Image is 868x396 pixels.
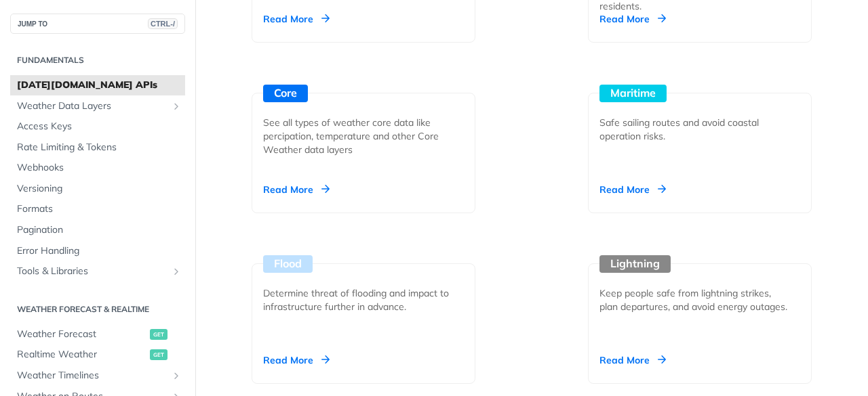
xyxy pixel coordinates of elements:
a: Access Keys [10,116,185,137]
span: Rate Limiting & Tokens [17,141,182,154]
a: Weather Data LayersShow subpages for Weather Data Layers [10,96,185,116]
div: Read More [599,353,666,367]
span: Error Handling [17,244,182,258]
button: JUMP TOCTRL-/ [10,14,185,34]
a: Lightning Keep people safe from lightning strikes, plan departures, and avoid energy outages. Rea... [583,213,817,384]
div: Lightning [599,255,671,273]
a: Formats [10,199,185,219]
a: Maritime Safe sailing routes and avoid coastal operation risks. Read More [583,43,817,213]
div: Core [263,85,308,102]
span: [DATE][DOMAIN_NAME] APIs [17,79,182,92]
a: Core See all types of weather core data like percipation, temperature and other Core Weather data... [246,43,481,213]
div: Read More [263,183,330,196]
span: Pagination [17,223,182,237]
a: Weather TimelinesShow subpages for Weather Timelines [10,366,185,386]
div: Read More [599,12,666,26]
a: Error Handling [10,241,185,261]
span: get [150,329,167,340]
a: Flood Determine threat of flooding and impact to infrastructure further in advance. Read More [246,213,481,384]
div: See all types of weather core data like percipation, temperature and other Core Weather data layers [263,116,453,156]
button: Show subpages for Weather Timelines [171,370,182,381]
span: get [150,349,167,360]
button: Show subpages for Tools & Libraries [171,266,182,277]
a: Pagination [10,220,185,240]
a: Webhooks [10,158,185,178]
span: Tools & Libraries [17,265,167,278]
h2: Fundamentals [10,54,185,66]
div: Read More [599,183,666,196]
a: Weather Forecastget [10,324,185,345]
div: Maritime [599,85,667,102]
span: Weather Data Layers [17,100,167,113]
div: Determine threat of flooding and impact to infrastructure further in advance. [263,286,453,313]
span: Versioning [17,182,182,196]
div: Read More [263,12,330,26]
div: Flood [263,255,313,273]
a: Realtime Weatherget [10,345,185,365]
a: Versioning [10,179,185,199]
a: Rate Limiting & Tokens [10,137,185,158]
span: CTRL-/ [148,18,178,29]
span: Webhooks [17,161,182,175]
span: Formats [17,202,182,216]
div: Safe sailing routes and avoid coastal operation risks. [599,116,789,143]
a: [DATE][DOMAIN_NAME] APIs [10,75,185,95]
div: Keep people safe from lightning strikes, plan departures, and avoid energy outages. [599,286,789,313]
span: Weather Timelines [17,369,167,382]
span: Realtime Weather [17,348,146,361]
a: Tools & LibrariesShow subpages for Tools & Libraries [10,261,185,282]
span: Weather Forecast [17,328,146,341]
h2: Weather Forecast & realtime [10,303,185,315]
div: Read More [263,353,330,367]
span: Access Keys [17,120,182,133]
button: Show subpages for Weather Data Layers [171,101,182,112]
